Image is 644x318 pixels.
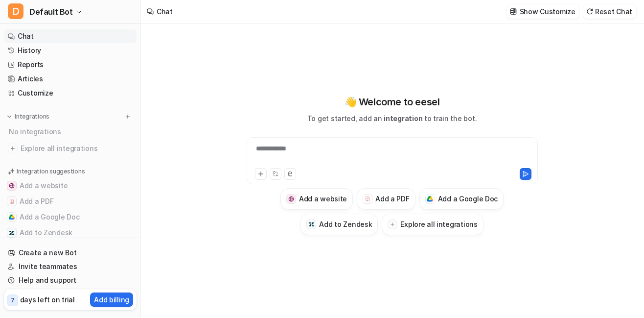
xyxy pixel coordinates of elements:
[9,198,15,204] img: Add a PDF
[4,178,137,194] button: Add a websiteAdd a website
[4,72,137,86] a: Articles
[319,219,372,229] h3: Add to Zendesk
[8,144,18,153] img: explore all integrations
[11,296,15,305] p: 7
[6,113,13,120] img: expand menu
[586,8,593,15] img: reset
[345,95,440,109] p: 👋 Welcome to eesel
[308,221,315,228] img: Add to Zendesk
[21,141,133,156] span: Explore all integrations
[4,273,137,287] a: Help and support
[4,194,137,209] button: Add a PDFAdd a PDF
[4,112,52,122] button: Integrations
[382,214,483,235] button: Explore all integrations
[438,194,498,204] h3: Add a Google Doc
[4,142,137,155] a: Explore all integrations
[4,58,137,72] a: Reports
[20,294,75,305] p: days left on trial
[583,4,636,19] button: Reset Chat
[4,246,137,260] a: Create a new Bot
[375,194,409,204] h3: Add a PDF
[280,188,353,210] button: Add a websiteAdd a website
[6,123,137,140] div: No integrations
[9,230,15,236] img: Add to Zendesk
[357,188,415,210] button: Add a PDFAdd a PDF
[29,5,73,19] span: Default Bot
[419,188,504,210] button: Add a Google DocAdd a Google Doc
[8,3,23,19] span: D
[4,44,137,57] a: History
[400,219,477,229] h3: Explore all integrations
[17,167,85,176] p: Integration suggestions
[288,196,295,202] img: Add a website
[94,294,129,305] p: Add billing
[384,114,422,122] span: integration
[300,214,378,235] button: Add to ZendeskAdd to Zendesk
[90,293,133,307] button: Add billing
[4,209,137,225] button: Add a Google DocAdd a Google Doc
[124,113,131,120] img: menu_add.svg
[4,86,137,100] a: Customize
[9,183,15,189] img: Add a website
[4,260,137,273] a: Invite teammates
[157,6,173,17] div: Chat
[510,8,517,15] img: customize
[427,196,433,202] img: Add a Google Doc
[507,4,579,19] button: Show Customize
[299,194,347,204] h3: Add a website
[15,113,49,121] p: Integrations
[520,6,575,17] p: Show Customize
[4,225,137,241] button: Add to ZendeskAdd to Zendesk
[365,196,371,202] img: Add a PDF
[4,29,137,43] a: Chat
[9,214,15,220] img: Add a Google Doc
[307,113,477,123] p: To get started, add an to train the bot.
